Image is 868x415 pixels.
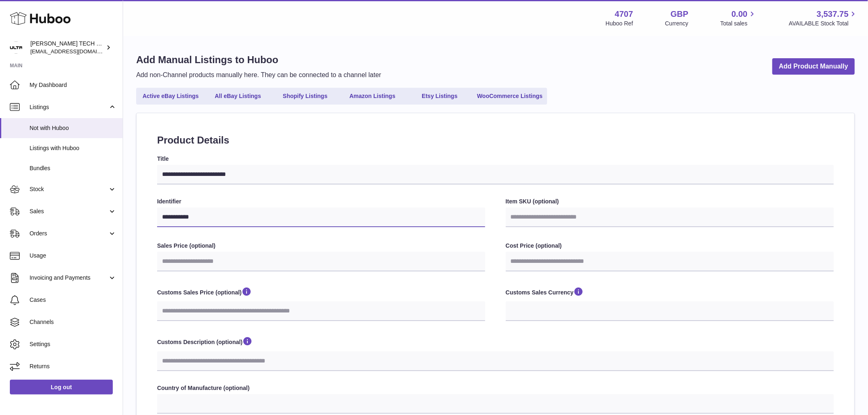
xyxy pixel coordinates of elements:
span: Settings [30,340,116,348]
label: Identifier [157,198,485,205]
span: 3,537.75 [817,9,849,20]
a: Shopify Listings [272,89,338,103]
h2: Product Details [157,134,834,147]
a: Amazon Listings [340,89,405,103]
span: Bundles [30,164,116,172]
p: Add non-Channel products manually here. They can be connected to a channel later [136,71,381,80]
span: My Dashboard [30,81,116,89]
span: Sales [30,207,108,215]
a: Log out [10,380,113,394]
strong: GBP [671,9,688,20]
span: AVAILABLE Stock Total [789,20,858,27]
span: Cases [30,296,116,304]
label: Cost Price (optional) [506,242,834,250]
span: Returns [30,363,116,370]
a: 0.00 Total sales [720,9,757,27]
h1: Add Manual Listings to Huboo [136,53,381,66]
div: [PERSON_NAME] TECH LTD [30,40,104,55]
a: 3,537.75 AVAILABLE Stock Total [789,9,858,27]
strong: 4707 [615,9,633,20]
span: Usage [30,252,116,260]
span: Listings [30,103,108,111]
span: Not with Huboo [30,124,116,132]
a: WooCommerce Listings [474,89,546,103]
a: Add Product Manually [772,58,855,75]
span: Stock [30,185,108,193]
label: Customs Description (optional) [157,336,834,349]
label: Customs Sales Price (optional) [157,286,485,299]
label: Title [157,155,834,163]
span: Total sales [720,20,757,27]
img: internalAdmin-4707@internal.huboo.com [10,41,22,54]
div: Currency [665,20,689,27]
label: Sales Price (optional) [157,242,485,250]
div: Huboo Ref [606,20,633,27]
label: Customs Sales Currency [506,286,834,299]
span: Channels [30,318,116,326]
a: All eBay Listings [205,89,271,103]
a: Etsy Listings [407,89,473,103]
span: Listings with Huboo [30,144,116,152]
a: Active eBay Listings [138,89,203,103]
span: Orders [30,230,108,237]
label: Item SKU (optional) [506,198,834,205]
span: [EMAIL_ADDRESS][DOMAIN_NAME] [30,48,121,55]
span: Invoicing and Payments [30,274,108,282]
label: Country of Manufacture (optional) [157,384,834,392]
span: 0.00 [732,9,748,20]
